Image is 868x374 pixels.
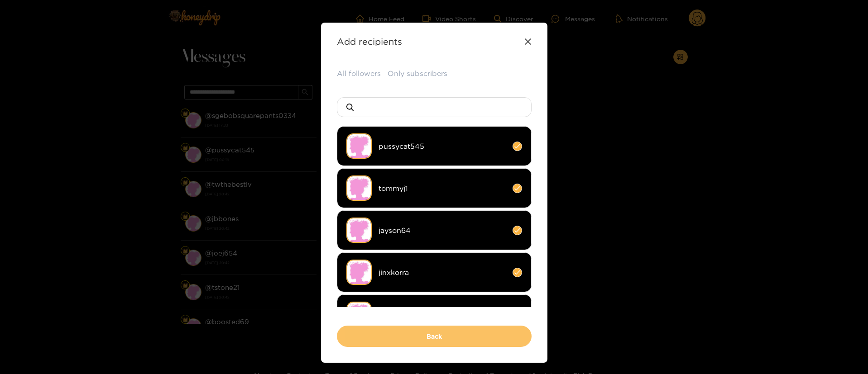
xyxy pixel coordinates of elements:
[379,141,506,151] span: pussycat545
[337,68,381,79] button: All followers
[346,133,372,159] img: no-avatar.png
[379,225,506,236] span: jayson64
[379,267,506,278] span: jinxkorra
[346,218,372,243] img: no-avatar.png
[379,183,506,194] span: tommyj1
[346,260,372,285] img: no-avatar.png
[346,302,372,327] img: no-avatar.png
[337,326,532,347] button: Back
[337,36,402,47] strong: Add recipients
[346,175,372,201] img: no-avatar.png
[388,68,447,79] button: Only subscribers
